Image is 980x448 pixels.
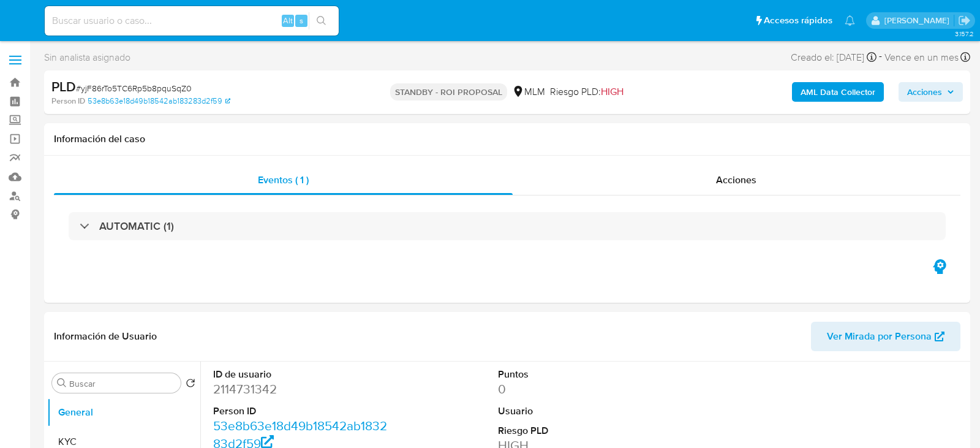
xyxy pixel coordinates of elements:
a: Notificaciones [845,15,855,26]
h1: Información de Usuario [54,330,157,343]
dt: Usuario [498,404,676,418]
span: Eventos ( 1 ) [258,173,309,187]
span: Acciones [907,82,942,102]
dd: 2114731342 [213,381,391,398]
span: HIGH [601,85,624,99]
button: AML Data Collector [792,82,884,102]
input: Buscar usuario o caso... [45,13,339,29]
div: AUTOMATIC (1) [69,212,946,240]
a: Salir [958,14,971,27]
span: Accesos rápidos [764,14,832,27]
span: Sin analista asignado [44,51,130,64]
dd: 0 [498,381,676,398]
span: Riesgo PLD: [550,85,624,99]
span: # yjF86rTo5TC6Rp5b8pquSqZ0 [76,82,192,94]
dt: Puntos [498,368,676,381]
dt: Person ID [213,404,391,418]
dt: Riesgo PLD [498,424,676,438]
button: search-icon [309,12,334,29]
button: Acciones [899,82,963,102]
span: s [300,15,303,26]
button: Volver al orden por defecto [186,378,195,392]
span: - [879,49,882,66]
b: AML Data Collector [801,82,875,102]
b: PLD [51,77,76,96]
span: Alt [283,15,293,26]
p: STANDBY - ROI PROPOSAL [390,83,507,101]
h1: Información del caso [54,133,960,145]
button: Buscar [57,378,67,388]
h3: AUTOMATIC (1) [99,219,174,233]
p: dalia.goicochea@mercadolibre.com.mx [884,15,954,26]
input: Buscar [69,378,176,389]
span: Acciones [716,173,756,187]
dt: ID de usuario [213,368,391,381]
div: Creado el: [DATE] [791,49,876,66]
span: Vence en un mes [884,51,959,64]
div: MLM [512,85,545,99]
a: 53e8b63e18d49b18542ab183283d2f59 [88,96,230,107]
button: General [47,398,200,427]
button: Ver Mirada por Persona [811,322,960,351]
span: Ver Mirada por Persona [827,322,932,351]
b: Person ID [51,96,85,107]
